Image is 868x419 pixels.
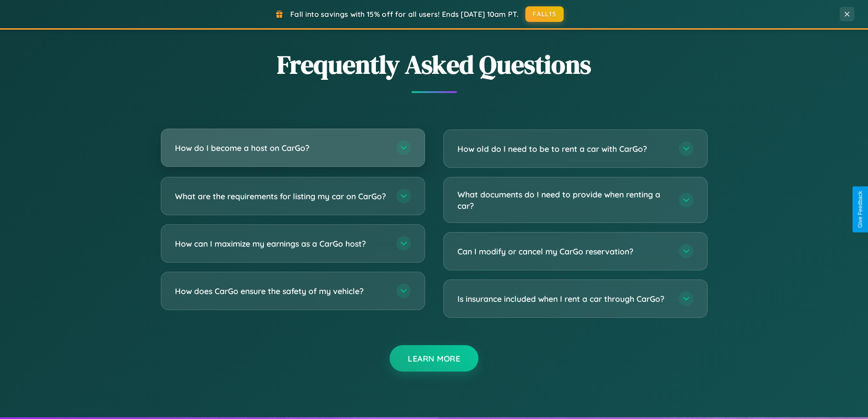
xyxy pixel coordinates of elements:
[457,189,670,211] h3: What documents do I need to provide when renting a car?
[161,47,708,82] h2: Frequently Asked Questions
[175,191,387,202] h3: What are the requirements for listing my car on CarGo?
[175,238,387,249] h3: How can I maximize my earnings as a CarGo host?
[457,246,670,257] h3: Can I modify or cancel my CarGo reservation?
[857,191,863,228] div: Give Feedback
[525,6,564,22] button: FALL15
[175,142,387,154] h3: How do I become a host on CarGo?
[390,345,478,372] button: Learn More
[290,10,519,19] span: Fall into savings with 15% off for all users! Ends [DATE] 10am PT.
[457,293,670,305] h3: Is insurance included when I rent a car through CarGo?
[457,143,670,155] h3: How old do I need to be to rent a car with CarGo?
[175,285,387,297] h3: How does CarGo ensure the safety of my vehicle?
